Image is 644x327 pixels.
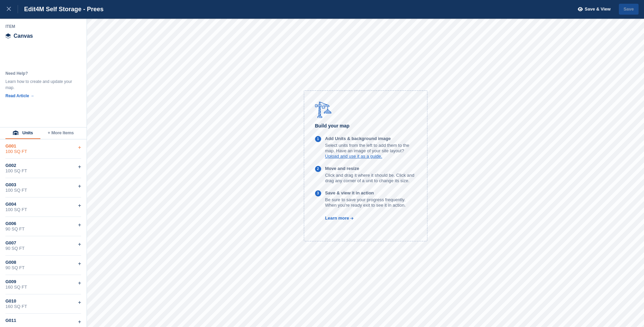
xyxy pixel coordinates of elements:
[18,5,104,13] div: Edit 4M Self Storage - Prees
[325,166,416,171] p: Move and resize
[5,182,81,188] div: G003
[5,318,81,323] div: G011
[78,143,81,152] div: +
[78,279,81,287] div: +
[5,236,81,256] div: G00790 SQ FT+
[5,304,81,309] div: 160 SQ FT
[78,221,81,229] div: +
[5,275,81,294] div: G009160 SQ FT+
[78,240,81,248] div: +
[5,33,11,39] img: canvas-icn.9d1aba5b.svg
[5,279,81,285] div: G009
[5,197,81,217] div: G004100 SQ FT+
[5,79,73,91] div: Learn how to create and update your map.
[14,33,33,39] span: Canvas
[78,182,81,190] div: +
[317,191,319,196] div: 3
[317,136,319,142] div: 1
[5,178,81,197] div: G003100 SQ FT+
[40,127,81,139] button: + More Items
[5,260,81,265] div: G008
[78,202,81,210] div: +
[5,168,81,174] div: 100 SQ FT
[585,6,610,13] span: Save & View
[317,166,319,172] div: 2
[5,246,81,251] div: 90 SQ FT
[78,318,81,326] div: +
[325,154,382,159] a: Upload and use it as a guide.
[325,136,416,141] p: Add Units & background image
[325,197,416,208] p: Be sure to save your progress frequently. When you're ready exit to see it in action.
[315,216,354,221] a: Learn more
[5,217,81,236] div: G00690 SQ FT+
[5,149,81,154] div: 100 SQ FT
[5,24,81,29] div: Item
[5,294,81,314] div: G010160 SQ FT+
[5,207,81,212] div: 100 SQ FT
[5,70,73,76] div: Need Help?
[5,202,81,207] div: G004
[325,173,416,184] p: Click and drag it where it should be. Click and drag any corner of a unit to change its size.
[5,265,81,271] div: 90 SQ FT
[5,285,81,290] div: 160 SQ FT
[5,226,81,232] div: 90 SQ FT
[5,298,81,304] div: G010
[574,4,611,15] button: Save & View
[619,4,639,15] button: Save
[5,143,81,149] div: G001
[5,93,34,98] a: Read Article →
[5,127,40,139] button: Units
[325,143,416,154] p: Select units from the left to add them to the map. Have an image of your site layout?
[5,159,81,178] div: G002100 SQ FT+
[78,260,81,268] div: +
[5,256,81,275] div: G00890 SQ FT+
[5,221,81,226] div: G006
[5,139,81,159] div: G001100 SQ FT+
[315,122,416,130] h6: Build your map
[78,298,81,307] div: +
[78,163,81,171] div: +
[5,188,81,193] div: 100 SQ FT
[325,190,416,196] p: Save & view it in action
[5,240,81,246] div: G007
[5,163,81,168] div: G002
